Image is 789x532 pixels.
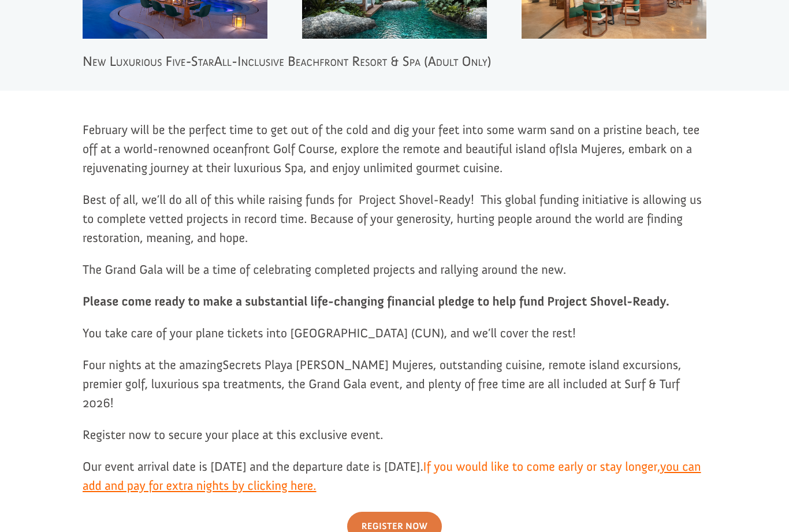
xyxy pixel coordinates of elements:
[83,261,706,292] p: The Grand Gala will be a time of celebrating completed projects and rallying around the new.
[83,54,214,70] span: New Luxurious Five-Star
[83,426,706,457] p: Register now to secure your place at this exclusive event.
[21,36,159,44] div: to
[83,459,701,494] span: If you would like to come early or stay longer,
[83,294,672,310] strong: Please come ready to make a substantial life-changing financial pledge to help fund Project Shove...
[21,46,29,54] img: US.png
[31,46,102,54] span: , [GEOGRAPHIC_DATA]
[27,35,95,44] strong: Project Shovel Ready
[83,459,701,500] a: you can add and pay for extra nights by clicking here.
[21,24,30,34] img: emoji partyFace
[83,324,706,356] p: You take care of your plane tickets into [GEOGRAPHIC_DATA] (CUN), and we’ll cover the rest!
[214,54,492,70] span: All-Inclusive Beachfront Resort & Spa (Adult Only)
[560,142,622,157] span: Isla Mujeres
[83,356,706,426] p: Four nights at the amazing , outstanding cuisine, remote island excursions, premier golf, luxurio...
[21,12,159,35] div: [PERSON_NAME] donated $100
[163,23,215,44] button: Donate
[83,121,706,191] p: February will be the perfect time to get out of the cold and dig your feet into some warm sand on...
[83,191,706,261] p: Best of all, we’ll do all of this while raising funds for Project Shovel-Ready! This global fundi...
[222,358,433,373] span: Secrets Playa [PERSON_NAME] Mujeres
[83,457,706,508] p: Our event arrival date is [DATE] and the departure date is [DATE].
